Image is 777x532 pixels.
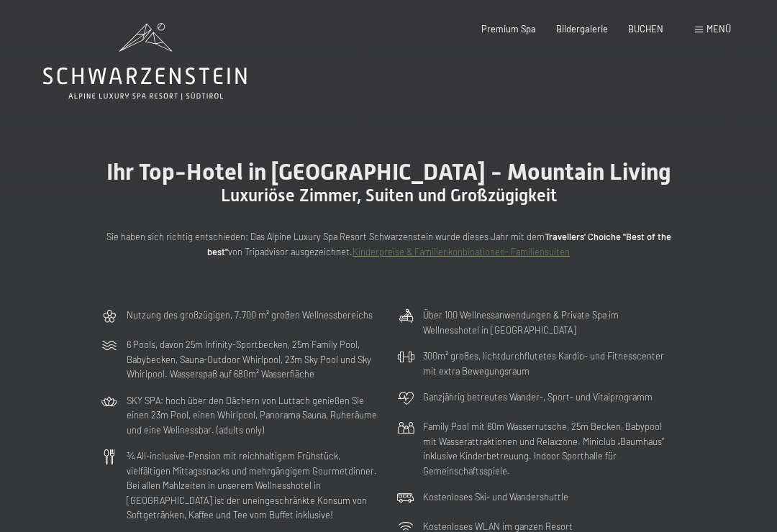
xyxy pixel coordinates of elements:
p: Sie haben sich richtig entschieden: Das Alpine Luxury Spa Resort Schwarzenstein wurde dieses Jahr... [101,229,676,259]
p: Nutzung des großzügigen, 7.700 m² großen Wellnessbereichs [127,308,373,322]
strong: Travellers' Choiche "Best of the best" [207,231,671,257]
span: Ihr Top-Hotel in [GEOGRAPHIC_DATA] - Mountain Living [106,158,671,185]
p: Family Pool mit 60m Wasserrutsche, 25m Becken, Babypool mit Wasserattraktionen und Relaxzone. Min... [423,419,676,478]
a: Premium Spa [481,23,536,35]
p: Kostenloses Ski- und Wandershuttle [423,490,568,504]
a: BUCHEN [628,23,663,35]
p: Über 100 Wellnessanwendungen & Private Spa im Wellnesshotel in [GEOGRAPHIC_DATA] [423,308,676,337]
a: Bildergalerie [556,23,608,35]
p: ¾ All-inclusive-Pension mit reichhaltigem Frühstück, vielfältigen Mittagssnacks und mehrgängigem ... [127,449,380,522]
p: 6 Pools, davon 25m Infinity-Sportbecken, 25m Family Pool, Babybecken, Sauna-Outdoor Whirlpool, 23... [127,337,380,381]
a: Kinderpreise & Familienkonbinationen- Familiensuiten [353,246,570,257]
span: Luxuriöse Zimmer, Suiten und Großzügigkeit [221,185,557,206]
p: SKY SPA: hoch über den Dächern von Luttach genießen Sie einen 23m Pool, einen Whirlpool, Panorama... [127,393,380,437]
p: 300m² großes, lichtdurchflutetes Kardio- und Fitnesscenter mit extra Bewegungsraum [423,349,676,378]
span: Menü [706,23,731,35]
p: Ganzjährig betreutes Wander-, Sport- und Vitalprogramm [423,390,653,404]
